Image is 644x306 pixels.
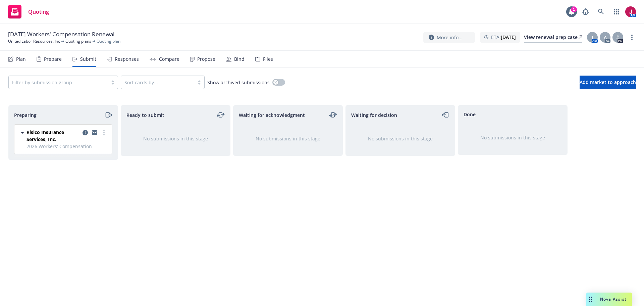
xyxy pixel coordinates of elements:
span: Done [464,111,476,118]
div: Responses [115,56,139,62]
span: A [604,34,607,41]
div: No submissions in this stage [132,135,219,142]
span: J [592,34,593,41]
img: photo [625,6,636,17]
a: United Labor Resources, Inc [8,38,60,44]
div: Submit [80,56,96,62]
a: more [628,33,636,41]
button: More info... [423,32,475,43]
div: Compare [159,56,179,62]
span: Nova Assist [600,296,627,302]
span: ETA : [491,34,516,41]
span: Add market to approach [580,79,636,85]
a: copy logging email [91,129,99,137]
a: Search [594,5,608,18]
div: Bind [234,56,245,62]
div: Propose [197,56,215,62]
span: 2026 Workers' Compensation [26,143,108,150]
span: Quoting plan [97,38,120,44]
span: More info... [437,34,463,41]
span: Show archived submissions [207,79,270,86]
div: Plan [16,56,26,62]
div: Drag to move [586,293,595,306]
div: No submissions in this stage [357,135,444,142]
a: more [100,129,108,137]
strong: [DATE] [501,34,516,40]
a: moveLeftRight [329,111,337,119]
div: Files [263,56,273,62]
a: Quoting plans [65,38,91,44]
span: Quoting [28,9,49,14]
a: Quoting [5,2,52,21]
div: No submissions in this stage [244,135,332,142]
span: Ready to submit [126,112,164,119]
span: Preparing [14,112,37,119]
a: Switch app [610,5,623,18]
button: Nova Assist [586,293,632,306]
span: Waiting for acknowledgment [239,112,305,119]
span: Risico Insurance Services, Inc. [26,129,80,143]
button: Add market to approach [580,76,636,89]
a: moveRight [104,111,112,119]
div: View renewal prep case [524,32,582,42]
a: moveLeftRight [217,111,225,119]
div: 1 [571,6,577,12]
a: moveLeft [441,111,449,119]
a: View renewal prep case [524,32,582,43]
a: Report a Bug [579,5,592,18]
span: Waiting for decision [351,112,397,119]
div: No submissions in this stage [469,134,556,141]
a: copy logging email [81,129,89,137]
span: [DATE] Workers' Compensation Renewal [8,30,114,38]
div: Prepare [44,56,62,62]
